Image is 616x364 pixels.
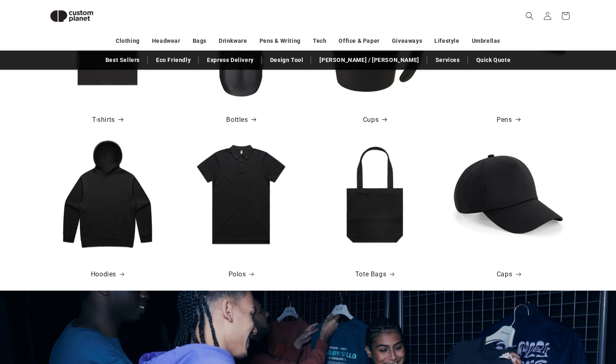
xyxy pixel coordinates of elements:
iframe: Chat Widget [476,276,616,364]
a: Bags [193,34,207,48]
img: Custom Planet [43,3,100,29]
a: Best Sellers [101,53,144,67]
a: Hoodies [91,269,124,280]
a: Bottles [226,114,256,126]
a: Caps [497,269,520,280]
a: Giveaways [392,34,422,48]
a: Drinkware [219,34,247,48]
a: Lifestyle [434,34,459,48]
a: [PERSON_NAME] / [PERSON_NAME] [315,53,423,67]
a: Umbrellas [472,34,500,48]
a: Pens [497,114,520,126]
a: T-shirts [92,114,123,126]
a: Headwear [152,34,180,48]
a: Design Tool [266,53,308,67]
a: Tech [313,34,326,48]
a: Clothing [116,34,140,48]
a: Pens & Writing [260,34,301,48]
a: Cups [363,114,387,126]
a: Quick Quote [472,53,515,67]
summary: Search [521,7,539,25]
a: Office & Paper [339,34,379,48]
a: Tote Bags [355,269,394,280]
a: Polos [229,269,254,280]
a: Eco Friendly [152,53,195,67]
a: Services [431,53,464,67]
a: Express Delivery [203,53,258,67]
